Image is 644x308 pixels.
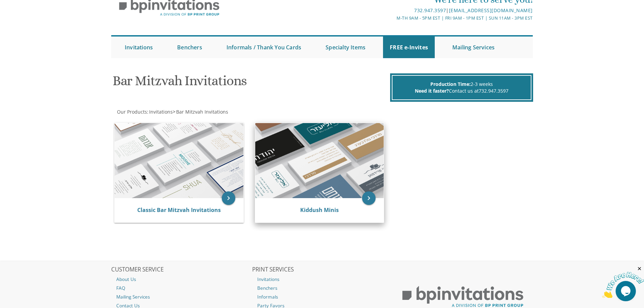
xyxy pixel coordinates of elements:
a: Informals / Thank You Cards [220,37,308,58]
a: Mailing Services [446,37,501,58]
a: Specialty Items [319,37,372,58]
div: : [111,109,322,115]
a: 732.947.3597 [414,7,446,14]
div: 2-3 weeks Contact us at [392,75,531,100]
a: About Us [111,275,251,284]
img: Kiddush Minis [255,123,384,198]
a: Classic Bar Mitzvah Invitations [137,206,221,214]
div: M-Th 9am - 5pm EST | Fri 9am - 1pm EST | Sun 11am - 3pm EST [252,15,533,22]
a: Benchers [252,284,392,292]
img: Classic Bar Mitzvah Invitations [115,123,243,198]
h2: PRINT SERVICES [252,266,392,273]
a: Invitations [252,275,392,284]
span: > [173,109,228,115]
span: Invitations [149,109,173,115]
a: FREE e-Invites [383,37,435,58]
a: keyboard_arrow_right [362,191,376,205]
div: | [252,6,533,15]
span: Need it faster? [415,88,449,94]
a: Bar Mitzvah Invitations [175,109,228,115]
a: keyboard_arrow_right [222,191,235,205]
a: Benchers [170,37,209,58]
span: Production Time: [430,81,471,87]
a: 732.947.3597 [479,88,508,94]
a: Invitations [118,37,160,58]
a: Invitations [148,109,173,115]
a: Our Products [116,109,147,115]
a: [EMAIL_ADDRESS][DOMAIN_NAME] [449,7,533,14]
a: Informals [252,292,392,301]
span: Bar Mitzvah Invitations [176,109,228,115]
iframe: chat widget [602,266,644,298]
a: Mailing Services [111,292,251,301]
h1: Bar Mitzvah Invitations [113,73,388,93]
a: FAQ [111,284,251,292]
a: Kiddush Minis [300,206,339,214]
h2: CUSTOMER SERVICE [111,266,251,273]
